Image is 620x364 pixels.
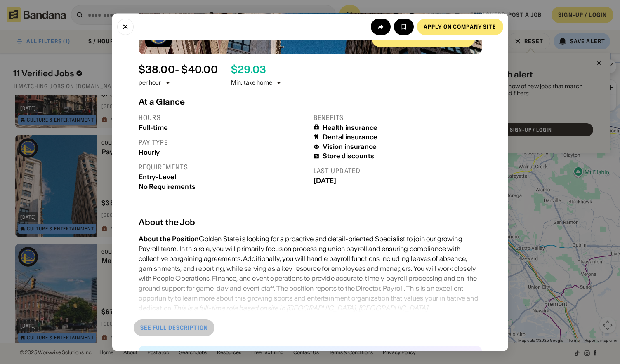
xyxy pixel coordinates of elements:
[231,79,282,87] div: Min. take home
[323,143,377,151] div: Vision insurance
[139,234,482,313] div: Golden State is looking for a proactive and detail-oriented Specialist to join our growing Payrol...
[139,173,307,181] div: Entry-Level
[139,183,307,190] div: No Requirements
[139,235,199,243] div: About the Position
[139,97,482,107] div: At a Glance
[139,79,161,87] div: per hour
[139,124,307,132] div: Full-time
[139,64,218,76] div: $ 38.00 - $40.00
[314,177,482,185] div: [DATE]
[139,138,307,147] div: Pay type
[139,148,307,156] div: Hourly
[231,64,266,76] div: $ 29.03
[140,325,208,331] div: See full description
[117,18,134,35] button: Close
[314,167,482,176] div: Last updated
[139,163,307,171] div: Requirements
[139,218,482,228] div: About the Job
[323,124,378,132] div: Health insurance
[323,133,378,141] div: Dental insurance
[173,304,429,312] em: This is a full-time role based onsite in [GEOGRAPHIC_DATA], [GEOGRAPHIC_DATA].
[323,153,374,160] div: Store discounts
[424,23,497,29] div: Apply on company site
[139,113,307,122] div: Hours
[314,113,482,122] div: Benefits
